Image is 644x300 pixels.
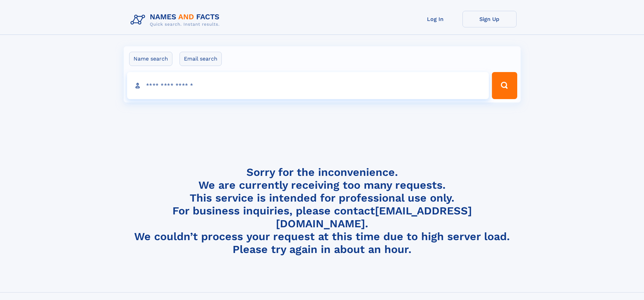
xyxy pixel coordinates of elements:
[492,72,517,99] button: Search Button
[128,166,517,256] h4: Sorry for the inconvenience. We are currently receiving too many requests. This service is intend...
[128,11,225,29] img: Logo Names and Facts
[462,11,517,27] a: Sign Up
[276,204,472,230] a: [EMAIL_ADDRESS][DOMAIN_NAME]
[129,52,172,66] label: Name search
[127,72,489,99] input: search input
[408,11,462,27] a: Log In
[180,52,222,66] label: Email search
